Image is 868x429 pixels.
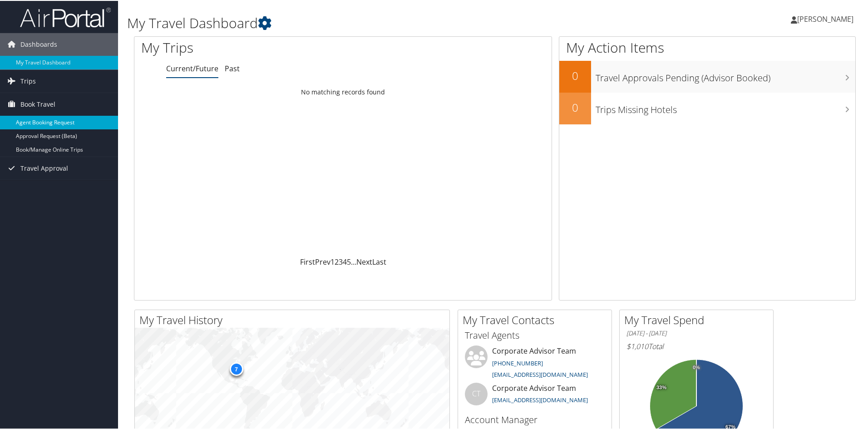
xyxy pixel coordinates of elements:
[356,256,372,266] a: Next
[624,311,773,327] h2: My Travel Spend
[559,99,591,114] h2: 0
[225,63,240,73] a: Past
[347,256,351,266] a: 5
[134,83,552,99] td: No matching records found
[693,364,700,370] tspan: 0%
[460,345,609,382] li: Corporate Advisor Team
[492,358,543,366] a: [PHONE_NUMBER]
[300,256,315,266] a: First
[465,328,605,341] h3: Travel Agents
[20,69,36,92] span: Trips
[596,66,855,84] h3: Travel Approvals Pending (Advisor Booked)
[596,98,855,115] h3: Trips Missing Hotels
[725,424,735,429] tspan: 67%
[127,13,617,32] h1: My Travel Dashboard
[139,311,449,327] h2: My Travel History
[315,256,330,266] a: Prev
[656,384,666,390] tspan: 33%
[797,13,853,23] span: [PERSON_NAME]
[20,156,68,179] span: Travel Approval
[559,92,855,123] a: 0Trips Missing Hotels
[330,256,335,266] a: 1
[791,5,863,32] a: [PERSON_NAME]
[626,328,766,337] h6: [DATE] - [DATE]
[626,340,648,350] span: $1,010
[460,382,609,411] li: Corporate Advisor Team
[465,382,488,404] div: CT
[492,395,588,403] a: [EMAIL_ADDRESS][DOMAIN_NAME]
[229,361,243,375] div: 7
[559,67,591,83] h2: 0
[463,311,612,327] h2: My Travel Contacts
[20,6,111,27] img: airportal-logo.png
[335,256,339,266] a: 2
[351,256,356,266] span: …
[559,60,855,92] a: 0Travel Approvals Pending (Advisor Booked)
[141,37,371,56] h1: My Trips
[492,370,588,378] a: [EMAIL_ADDRESS][DOMAIN_NAME]
[626,340,766,350] h6: Total
[339,256,343,266] a: 3
[465,413,605,425] h3: Account Manager
[559,37,855,56] h1: My Action Items
[20,92,55,115] span: Book Travel
[20,32,57,55] span: Dashboards
[343,256,347,266] a: 4
[372,256,386,266] a: Last
[166,63,218,73] a: Current/Future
